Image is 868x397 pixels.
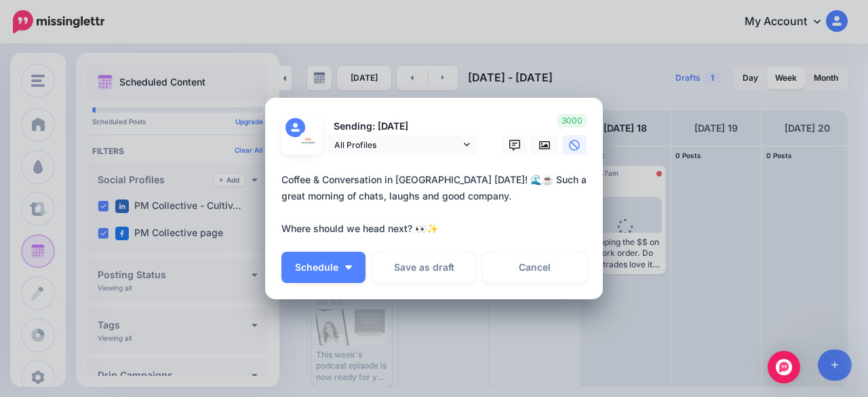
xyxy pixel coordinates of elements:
[768,351,800,383] div: Open Intercom Messenger
[281,172,593,237] div: Coffee & Conversation in [GEOGRAPHIC_DATA] [DATE]! 🌊☕ Such a great morning of chats, laughs and g...
[285,118,305,138] img: user_default_image.png
[281,252,366,283] button: Schedule
[295,263,338,272] span: Schedule
[345,265,352,269] img: arrow-down-white.png
[372,252,476,283] button: Save as draft
[334,138,460,152] span: All Profiles
[328,119,477,134] p: Sending: [DATE]
[557,114,587,128] span: 3000
[298,131,318,151] img: 154382455_251587406621165_286239351165627804_n-bsa121791.jpg
[328,135,477,155] a: All Profiles
[483,252,587,283] a: Cancel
